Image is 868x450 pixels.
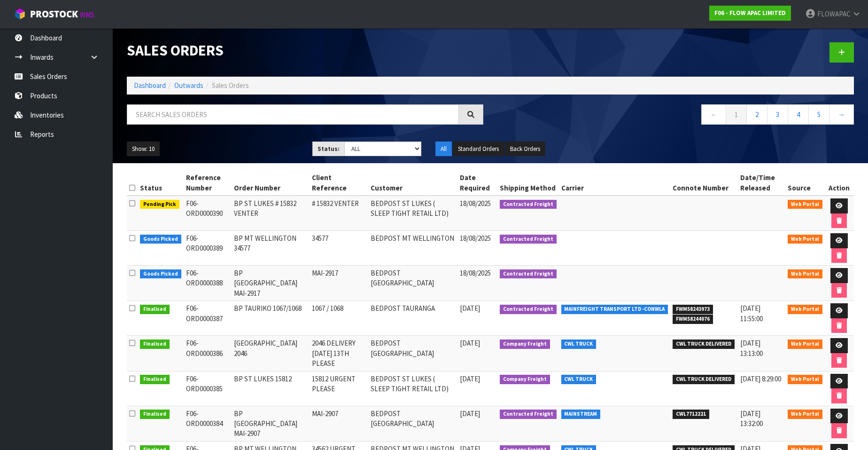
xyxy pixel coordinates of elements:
[785,170,825,196] th: Source
[184,371,232,406] td: F06-ORD0000385
[460,199,491,208] span: 18/08/2025
[140,305,170,314] span: Finalised
[127,142,160,157] button: Show: 10
[368,266,457,301] td: BEDPOST [GEOGRAPHIC_DATA]
[740,304,763,323] span: [DATE] 11:55:00
[701,104,726,125] a: ←
[453,142,504,157] button: Standard Orders
[808,104,829,125] a: 5
[184,231,232,266] td: F06-ORD0000389
[788,235,822,244] span: Web Portal
[134,81,166,90] a: Dashboard
[673,375,735,384] span: CWL TRUCK DELIVERED
[310,336,368,371] td: 2046 DELIVERY [DATE] 13TH PLEASE
[726,104,747,125] a: 1
[310,231,368,266] td: 34577
[310,301,368,336] td: 1067 / 1068
[138,170,184,196] th: Status
[500,305,557,314] span: Contracted Freight
[788,104,809,125] a: 4
[500,339,550,349] span: Company Freight
[30,8,78,20] span: ProStock
[368,371,457,406] td: BEDPOST ST LUKES ( SLEEP TIGHT RETAIL LTD)
[368,406,457,441] td: BEDPOST [GEOGRAPHIC_DATA]
[829,104,854,125] a: →
[500,375,550,384] span: Company Freight
[232,301,310,336] td: BP TAURIKO 1067/1068
[232,266,310,301] td: BP [GEOGRAPHIC_DATA] MAI-2917
[788,305,822,314] span: Web Portal
[232,406,310,441] td: BP [GEOGRAPHIC_DATA] MAI-2907
[740,409,763,428] span: [DATE] 13:32:00
[673,315,713,324] span: FWM58244076
[788,410,822,419] span: Web Portal
[561,305,668,314] span: MAINFREIGHT TRANSPORT LTD -CONWLA
[460,304,480,313] span: [DATE]
[559,170,671,196] th: Carrier
[368,301,457,336] td: BEDPOST TAURANGA
[127,104,459,125] input: Search sales orders
[310,406,368,441] td: MAI-2907
[673,339,735,349] span: CWL TRUCK DELIVERED
[232,336,310,371] td: [GEOGRAPHIC_DATA] 2046
[435,142,452,157] button: All
[460,339,480,347] span: [DATE]
[673,410,709,419] span: CWL7712221
[368,196,457,231] td: BEDPOST ST LUKES ( SLEEP TIGHT RETAIL LTD)
[788,339,822,349] span: Web Portal
[80,10,94,19] small: WMS
[561,339,597,349] span: CWL TRUCK
[740,339,763,357] span: [DATE] 13:13:00
[500,235,557,244] span: Contracted Freight
[497,104,854,127] nav: Page navigation
[788,200,822,209] span: Web Portal
[318,145,340,153] strong: Status:
[310,266,368,301] td: MAI-2917
[232,231,310,266] td: BP MT WELLINGTON 34577
[212,81,249,90] span: Sales Orders
[460,268,491,277] span: 18/08/2025
[174,81,203,90] a: Outwards
[368,231,457,266] td: BEDPOST MT WELLINGTON
[714,9,786,17] strong: F06 - FLOW APAC LIMITED
[140,269,181,279] span: Goods Picked
[767,104,788,125] a: 3
[738,170,786,196] th: Date/Time Released
[140,200,179,209] span: Pending Pick
[740,374,781,383] span: [DATE] 8:29:00
[184,170,232,196] th: Reference Number
[500,410,557,419] span: Contracted Freight
[184,336,232,371] td: F06-ORD0000386
[460,234,491,243] span: 18/08/2025
[817,9,851,18] span: FLOWAPAC
[310,371,368,406] td: 15812 URGENT PLEASE
[232,170,310,196] th: Order Number
[127,42,483,59] h1: Sales Orders
[232,371,310,406] td: BP ST LUKES 15812
[184,196,232,231] td: F06-ORD0000390
[140,339,170,349] span: Finalised
[670,170,738,196] th: Connote Number
[673,305,713,314] span: FWM58243973
[184,406,232,441] td: F06-ORD0000384
[746,104,767,125] a: 2
[825,170,854,196] th: Action
[460,374,480,383] span: [DATE]
[140,410,170,419] span: Finalised
[14,8,26,20] img: cube-alt.png
[232,196,310,231] td: BP ST LUKES # 15832 VENTER
[310,196,368,231] td: # 15832 VENTER
[460,409,480,418] span: [DATE]
[310,170,368,196] th: Client Reference
[497,170,559,196] th: Shipping Method
[140,375,170,384] span: Finalised
[184,266,232,301] td: F06-ORD0000388
[561,375,597,384] span: CWL TRUCK
[788,375,822,384] span: Web Portal
[561,410,601,419] span: MAINSTREAM
[368,336,457,371] td: BEDPOST [GEOGRAPHIC_DATA]
[140,235,181,244] span: Goods Picked
[788,269,822,279] span: Web Portal
[505,142,545,157] button: Back Orders
[500,200,557,209] span: Contracted Freight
